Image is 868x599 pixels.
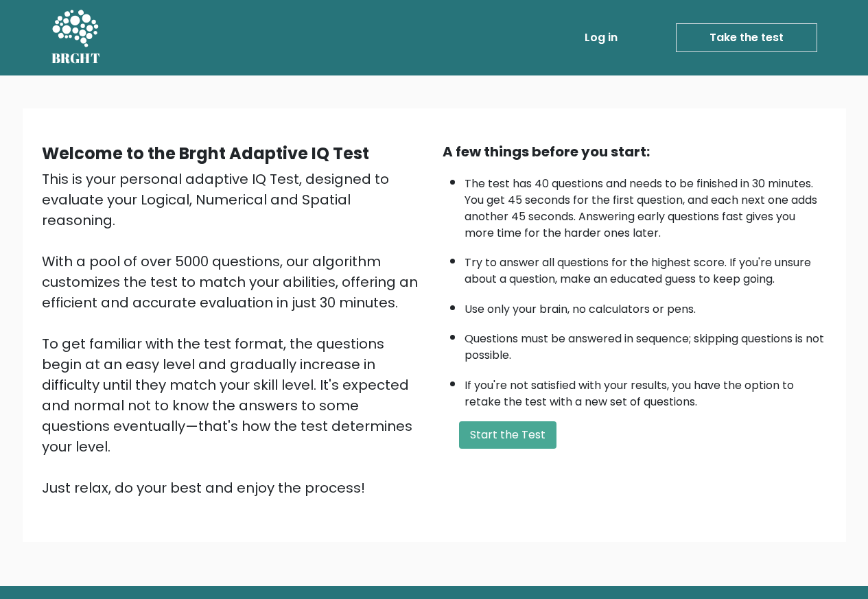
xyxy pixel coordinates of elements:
b: Welcome to the Brght Adaptive IQ Test [42,142,369,165]
li: Questions must be answered in sequence; skipping questions is not possible. [465,324,827,364]
h5: BRGHT [51,50,101,67]
div: A few things before you start: [443,141,827,162]
div: This is your personal adaptive IQ Test, designed to evaluate your Logical, Numerical and Spatial ... [42,169,426,498]
button: Start the Test [459,421,556,449]
li: The test has 40 questions and needs to be finished in 30 minutes. You get 45 seconds for the firs... [465,169,827,242]
li: Try to answer all questions for the highest score. If you're unsure about a question, make an edu... [465,248,827,287]
li: If you're not satisfied with your results, you have the option to retake the test with a new set ... [465,371,827,410]
a: Take the test [676,23,817,52]
a: BRGHT [51,5,101,70]
li: Use only your brain, no calculators or pens. [465,294,827,318]
a: Log in [579,24,623,51]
